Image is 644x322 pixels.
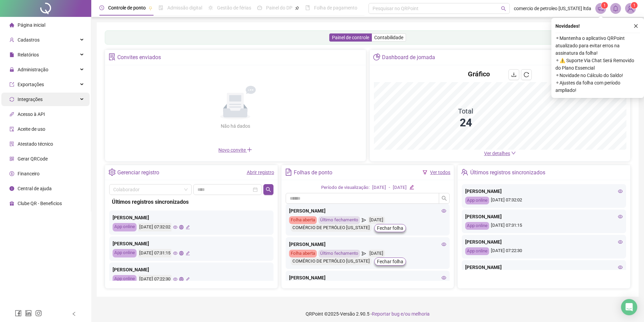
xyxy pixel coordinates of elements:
[340,311,355,317] span: Versão
[555,72,640,79] span: ⚬ Novidade no Cálculo do Saldo!
[598,5,604,11] span: notification
[204,122,266,130] div: Não há dados
[555,34,640,57] span: ⚬ Mantenha o aplicativo QRPoint atualizado para evitar erros na assinatura da folha!
[109,169,116,176] span: setting
[318,250,360,257] div: Último fechamento
[117,52,161,63] div: Convites enviados
[603,3,606,8] span: 1
[117,167,159,178] div: Gerenciar registro
[148,6,152,10] span: pushpin
[465,247,489,255] div: App online
[314,5,357,10] span: Folha de pagamento
[173,251,177,255] span: eye
[465,238,623,246] div: [PERSON_NAME]
[289,241,447,248] div: [PERSON_NAME]
[138,249,171,257] div: [DATE] 07:31:15
[625,3,636,14] img: 73580
[465,197,623,204] div: [DATE] 07:32:02
[186,225,190,229] span: edit
[72,312,76,316] span: left
[465,197,489,204] div: App online
[18,37,40,43] span: Cadastros
[18,52,39,57] span: Relatórios
[9,186,14,191] span: info-circle
[18,156,48,162] span: Gerar QRCode
[465,264,623,271] div: [PERSON_NAME]
[9,127,14,131] span: audit
[374,224,406,232] button: Fechar folha
[442,196,447,201] span: search
[368,250,385,257] div: [DATE]
[621,299,637,315] div: Open Intercom Messenger
[389,184,390,191] div: -
[9,201,14,206] span: gift
[113,275,137,283] div: App online
[618,214,623,219] span: eye
[113,266,270,273] div: [PERSON_NAME]
[218,147,252,153] span: Novo convite
[374,35,403,40] span: Contabilidade
[291,257,372,265] div: COMÉRCIO DE PETRÓLEO [US_STATE]
[266,5,292,10] span: Painel do DP
[247,147,252,152] span: plus
[372,311,430,317] span: Reportar bug e/ou melhoria
[465,213,623,220] div: [PERSON_NAME]
[321,184,369,191] div: Período de visualização:
[372,184,386,191] div: [DATE]
[555,22,580,30] span: Novidades !
[9,97,14,102] span: sync
[362,216,366,224] span: send
[484,151,516,156] a: Ver detalhes down
[9,156,14,161] span: qrcode
[173,225,177,229] span: eye
[461,169,468,176] span: team
[484,151,510,156] span: Ver detalhes
[99,5,104,10] span: clock-circle
[430,170,450,175] a: Ver todos
[167,5,202,10] span: Admissão digital
[179,251,184,255] span: global
[442,275,446,280] span: eye
[18,171,40,176] span: Financeiro
[266,187,271,192] span: search
[113,223,137,231] div: App online
[294,167,332,178] div: Folhas de ponto
[113,214,270,221] div: [PERSON_NAME]
[18,67,48,72] span: Administração
[35,310,42,317] span: instagram
[208,5,213,10] span: sun
[555,79,640,94] span: ⚬ Ajustes da folha com período ampliado!
[18,201,62,206] span: Clube QR - Beneficios
[247,170,274,175] a: Abrir registro
[179,225,184,229] span: global
[9,52,14,57] span: file
[9,38,14,42] span: user-add
[618,240,623,244] span: eye
[377,258,403,265] span: Fechar folha
[634,24,638,28] span: close
[18,186,52,191] span: Central de ajuda
[377,224,403,232] span: Fechar folha
[25,310,32,317] span: linkedin
[618,265,623,270] span: eye
[373,53,380,60] span: pie-chart
[374,257,406,266] button: Fechar folha
[257,5,262,10] span: dashboard
[186,251,190,255] span: edit
[9,23,14,27] span: home
[18,126,45,132] span: Aceite de uso
[18,97,43,102] span: Integrações
[555,57,640,72] span: ⚬ ⚠️ Suporte Via Chat Será Removido do Plano Essencial
[601,2,608,9] sup: 1
[633,3,636,8] span: 1
[138,223,171,231] div: [DATE] 07:32:02
[9,171,14,176] span: dollar
[113,249,137,257] div: App online
[173,277,177,281] span: eye
[511,72,517,77] span: download
[409,185,414,189] span: edit
[285,169,292,176] span: file-text
[362,250,366,257] span: send
[18,112,45,117] span: Acesso à API
[291,224,372,232] div: COMÉRCIO DE PETRÓLEO [US_STATE]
